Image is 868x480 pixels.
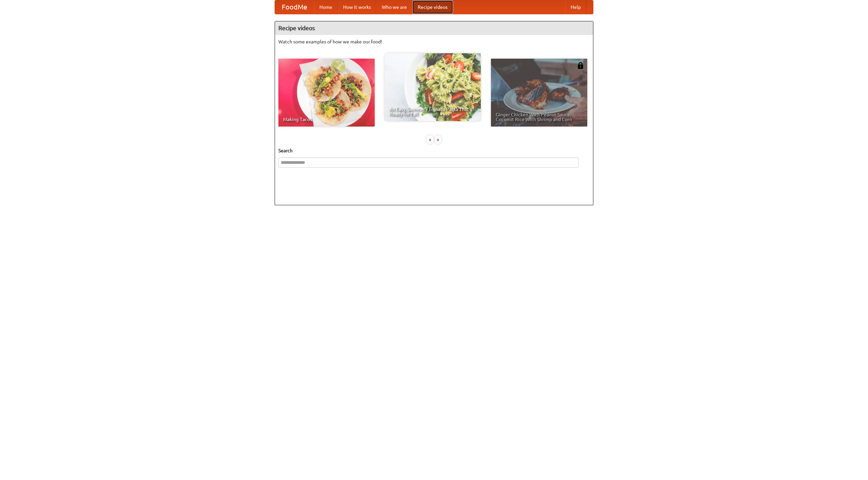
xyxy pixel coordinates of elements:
a: FoodMe [275,0,314,14]
span: An Easy, Summery Tomato Pasta That's Ready for Fall [389,107,476,116]
a: How it works [338,0,376,14]
p: Watch some examples of how we make our food! [278,38,590,45]
span: Making Tacos [283,117,370,122]
div: « [427,135,433,144]
h5: Search [278,147,590,154]
div: » [435,135,441,144]
a: Home [314,0,338,14]
a: Who we are [376,0,412,14]
a: Help [565,0,586,14]
h4: Recipe videos [275,21,593,35]
img: 483408.png [577,62,584,69]
a: Making Tacos [278,59,375,127]
a: Recipe videos [412,0,453,14]
a: An Easy, Summery Tomato Pasta That's Ready for Fall [384,53,481,121]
